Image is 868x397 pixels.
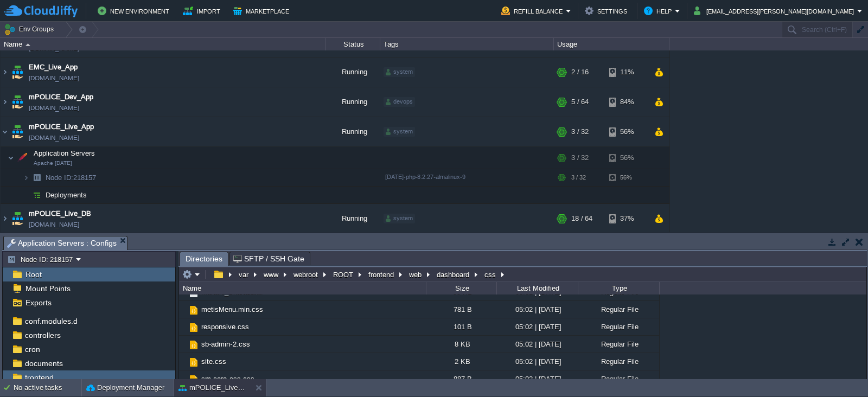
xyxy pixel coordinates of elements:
div: Tags [381,38,553,50]
img: AMDAwAAAACH5BAEAAAAALAAAAAABAAEAAAICRAEAOw== [188,304,200,316]
div: 781 B [426,301,496,318]
img: AMDAwAAAACH5BAEAAAAALAAAAAABAAEAAAICRAEAOw== [179,370,188,387]
button: Settings [585,4,630,17]
div: system [384,67,415,77]
a: mPOLICE_Live_App [29,121,94,132]
span: [DATE]-php-8.2.27-almalinux-9 [385,174,465,180]
img: AMDAwAAAACH5BAEAAAAALAAAAAABAAEAAAICRAEAOw== [10,87,25,117]
a: controllers [23,330,62,340]
img: AMDAwAAAACH5BAEAAAAALAAAAAABAAEAAAICRAEAOw== [1,87,9,117]
div: 05:02 | [DATE] [496,370,578,387]
a: mPOLICE_Dev_App [29,92,93,103]
div: Type [579,282,659,294]
div: Running [326,204,380,233]
button: webroot [292,270,321,279]
a: Deployments [44,190,88,200]
a: cron [23,344,42,354]
div: Running [326,117,380,146]
button: mPOLICE_Live_App [178,382,247,393]
span: sm-core-css.css [200,374,256,383]
div: 05:02 | [DATE] [496,318,578,335]
div: Name [1,38,325,50]
div: 3 / 32 [571,169,586,186]
button: dashboard [435,270,472,279]
span: mPOLICE_Live_DB [29,208,91,219]
div: 2 / 16 [571,57,589,87]
img: AMDAwAAAACH5BAEAAAAALAAAAAABAAEAAAICRAEAOw== [10,57,25,87]
span: [DOMAIN_NAME] [29,219,79,230]
div: system [384,127,415,137]
div: No active tasks [14,379,81,396]
div: Regular File [578,336,659,353]
a: responsive.css [200,322,251,331]
img: AMDAwAAAACH5BAEAAAAALAAAAAABAAEAAAICRAEAOw== [1,117,9,146]
img: AMDAwAAAACH5BAEAAAAALAAAAAABAAEAAAICRAEAOw== [188,356,200,368]
button: web [407,270,424,279]
a: site.css [200,357,228,366]
a: Exports [23,298,53,308]
a: Node ID:218157 [44,173,98,182]
span: Application Servers : Configs [7,236,117,250]
button: css [483,270,499,279]
span: sb-admin-2.css [200,340,252,349]
div: Last Modified [497,282,578,294]
div: 05:02 | [DATE] [496,353,578,370]
a: Application ServersApache [DATE] [33,149,97,157]
img: AMDAwAAAACH5BAEAAAAALAAAAAABAAEAAAICRAEAOw== [29,187,44,203]
div: system [384,214,415,223]
a: [DOMAIN_NAME] [29,132,79,143]
div: 887 B [426,370,496,387]
img: AMDAwAAAACH5BAEAAAAALAAAAAABAAEAAAICRAEAOw== [15,147,30,169]
button: [EMAIL_ADDRESS][PERSON_NAME][DOMAIN_NAME] [694,4,857,17]
span: EMC_Live_App [29,62,78,73]
a: Root [23,270,43,279]
div: 3 / 32 [571,147,589,169]
a: frontend [23,373,55,382]
a: metisMenu.min.css [200,305,265,314]
div: 5 / 64 [571,87,589,117]
a: Mount Points [23,284,72,293]
div: 8 KB [426,336,496,353]
a: [DOMAIN_NAME] [29,103,79,113]
a: documents [23,358,65,368]
button: Marketplace [233,4,292,17]
img: AMDAwAAAACH5BAEAAAAALAAAAAABAAEAAAICRAEAOw== [23,187,29,203]
img: AMDAwAAAACH5BAEAAAAALAAAAAABAAEAAAICRAEAOw== [179,336,188,353]
button: www [262,270,281,279]
button: Deployment Manager [86,382,164,393]
button: New Environment [98,4,173,17]
img: CloudJiffy [4,4,78,18]
div: Running [326,87,380,117]
img: AMDAwAAAACH5BAEAAAAALAAAAAABAAEAAAICRAEAOw== [10,117,25,146]
button: ROOT [331,270,356,279]
img: AMDAwAAAACH5BAEAAAAALAAAAAABAAEAAAICRAEAOw== [179,301,188,318]
img: AMDAwAAAACH5BAEAAAAALAAAAAABAAEAAAICRAEAOw== [23,169,29,186]
div: 37% [609,204,644,233]
div: 3 / 32 [571,117,589,146]
img: AMDAwAAAACH5BAEAAAAALAAAAAABAAEAAAICRAEAOw== [179,318,188,335]
div: Status [327,38,380,50]
span: Application Servers [33,149,97,158]
button: Node ID: 218157 [7,254,76,264]
div: 05:02 | [DATE] [496,301,578,318]
div: Regular File [578,301,659,318]
button: frontend [367,270,397,279]
div: Running [326,57,380,87]
img: AMDAwAAAACH5BAEAAAAALAAAAAABAAEAAAICRAEAOw== [25,43,30,46]
div: Regular File [578,370,659,387]
img: AMDAwAAAACH5BAEAAAAALAAAAAABAAEAAAICRAEAOw== [188,374,200,386]
input: Click to enter the path [179,267,866,282]
span: Node ID: [46,174,73,182]
div: Regular File [578,318,659,335]
span: Directories [186,252,222,266]
div: 84% [609,87,644,117]
span: conf.modules.d [23,316,79,326]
